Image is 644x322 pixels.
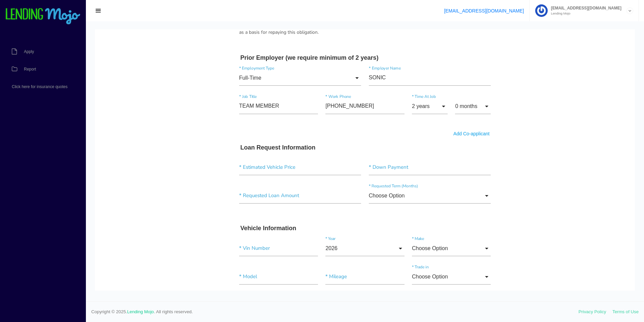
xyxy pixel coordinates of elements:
span: [EMAIL_ADDRESS][DOMAIN_NAME] [548,6,621,10]
span: Report [24,67,36,71]
a: Terms of Use [612,309,639,314]
span: Copyright © 2025. . All rights reserved. [91,308,579,315]
h3: Loan Request Information [146,115,395,122]
a: Privacy Policy [579,309,606,314]
span: Click here for insurance quotes [12,85,67,89]
span: Apply [24,50,34,54]
h3: Prior Employer (we require minimum of 2 years) [146,25,395,32]
a: [EMAIL_ADDRESS][DOMAIN_NAME] [444,8,524,14]
img: Profile image [535,4,548,17]
a: Add Co-applicant [358,101,394,108]
h3: Vehicle Information [146,195,395,203]
img: logo-small.png [5,8,81,25]
small: Lending Mojo [548,12,621,15]
a: Lending Mojo [127,309,154,314]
